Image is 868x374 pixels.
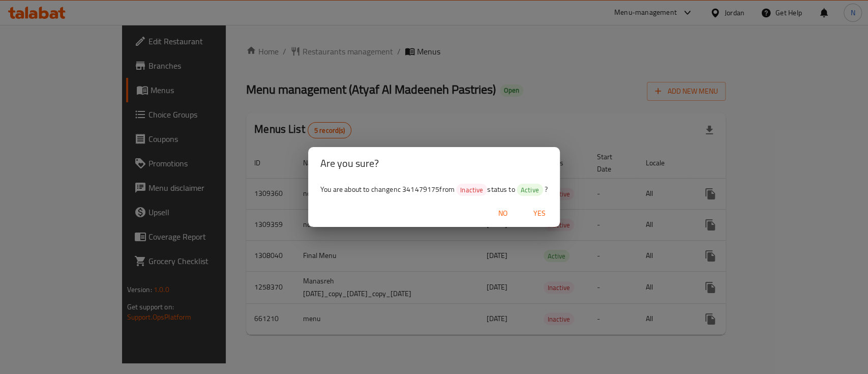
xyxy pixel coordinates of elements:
[320,183,548,196] span: You are about to change nc 341479175 from status to ?
[491,207,515,220] span: No
[456,184,487,196] div: Inactive
[527,207,552,220] span: Yes
[487,204,519,223] button: No
[320,155,548,171] h2: Are you sure?
[456,185,487,195] span: Inactive
[517,184,543,196] div: Active
[517,185,543,195] span: Active
[523,204,556,223] button: Yes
